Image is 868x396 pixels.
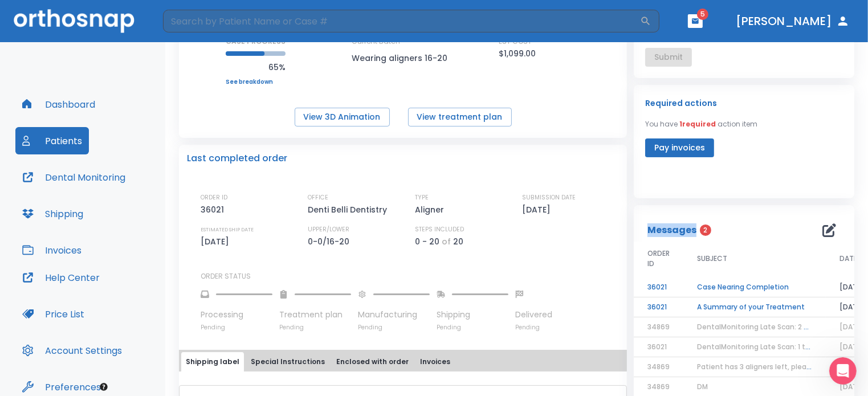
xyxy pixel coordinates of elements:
[522,193,576,203] p: SUBMISSION DATE
[90,190,98,199] a: ®
[645,96,717,110] p: Required actions
[697,9,708,20] span: 5
[54,309,63,318] button: Upload attachment
[99,382,109,392] div: Tooltip anchor
[697,254,727,264] span: SUBJECT
[415,352,455,371] button: Invoices
[308,203,391,217] p: Denti Belli Dentistry
[840,254,857,264] span: DATE
[437,309,508,321] p: Shipping
[201,193,227,203] p: ORDER ID
[279,323,351,332] p: Pending
[683,297,826,317] td: A Summary of your Treatment
[18,283,63,289] div: Ma • 3m ago
[515,309,552,321] p: Delivered
[246,352,329,371] button: Special Instructions
[18,218,176,239] a: Google Play
[634,297,683,317] td: 36021
[106,218,145,227] a: App Store
[18,95,147,116] b: Dental Monitoring app
[352,51,454,65] p: Wearing aligners 16-20
[163,10,640,32] input: Search by Patient Name or Case #
[201,203,228,217] p: 36021
[55,6,68,14] h1: Ma
[55,14,105,26] p: Active [DATE]
[15,236,88,264] a: Invoices
[679,119,716,129] span: 1 required
[15,337,129,364] button: Account Settings
[15,91,102,118] button: Dashboard
[308,224,349,235] p: UPPER/LOWER
[731,11,854,31] button: [PERSON_NAME]
[18,179,150,199] a: Getting Started in Dental Monitoring
[700,224,711,236] span: 2
[415,224,464,235] p: STEPS INCLUDED
[453,235,463,248] p: 20
[522,203,555,217] p: [DATE]
[9,66,187,280] div: 👋🏻 Did you know you can view and manage your patient scansanywhereusing theDental Monitoring app?...
[358,323,430,332] p: Pending
[499,47,536,60] p: $1,099.00
[181,352,625,371] div: tabs
[358,309,430,321] p: Manufacturing
[647,322,670,332] span: 34869
[647,342,667,352] span: 36021
[187,152,287,165] p: Last completed order
[201,309,272,321] p: Processing
[201,235,233,248] p: [DATE]
[15,127,89,154] button: Patients
[697,382,708,391] span: DM
[647,223,696,237] p: Messages
[98,190,169,199] a: (Provider's Guide)
[18,218,178,273] div: 📱 Download the app: | ​ Let us know if you need help getting started!
[41,95,80,104] i: anywhere
[840,382,864,391] span: [DATE]
[634,277,683,297] td: 36021
[15,164,132,191] button: Dental Monitoring
[181,352,244,371] button: Shipping label
[332,352,413,371] button: Enclosed with order
[14,9,135,32] img: Orthosnap
[226,79,286,85] a: See breakdown
[840,342,864,352] span: [DATE]
[647,362,670,371] span: 34869
[308,193,328,203] p: OFFICE
[442,235,451,248] p: of
[15,200,90,227] button: Shipping
[308,235,353,248] p: 0-0/16-20
[199,5,221,26] button: Home
[18,72,178,173] div: 👋🏻 Did you know you can view and manage your patient scans using the ? It’s fully integrated with...
[195,304,214,322] button: Send a message…
[18,178,178,212] div: 🔍 Learn more: ​
[15,300,91,328] button: Price List
[437,323,508,332] p: Pending
[279,309,351,321] p: Treatment plan
[415,193,429,203] p: TYPE
[7,5,29,26] button: go back
[647,382,670,391] span: 34869
[201,271,619,281] p: ORDER STATUS
[647,248,670,269] span: ORDER ID
[15,264,107,291] button: Help Center
[201,224,254,235] p: ESTIMATED SHIP DATE
[408,108,512,126] button: View treatment plan
[32,6,51,25] img: Profile image for Ma
[645,138,714,157] button: Pay invoices
[36,309,45,318] button: Gif picker
[645,119,757,129] p: You have action item
[840,322,864,332] span: [DATE]
[515,323,552,332] p: Pending
[18,309,27,318] button: Emoji picker
[10,285,218,304] textarea: Message…
[683,277,826,297] td: Case Nearing Completion
[9,66,219,305] div: Ma says…
[415,203,448,217] p: Aligner
[201,323,272,332] p: Pending
[295,108,390,126] button: View 3D Animation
